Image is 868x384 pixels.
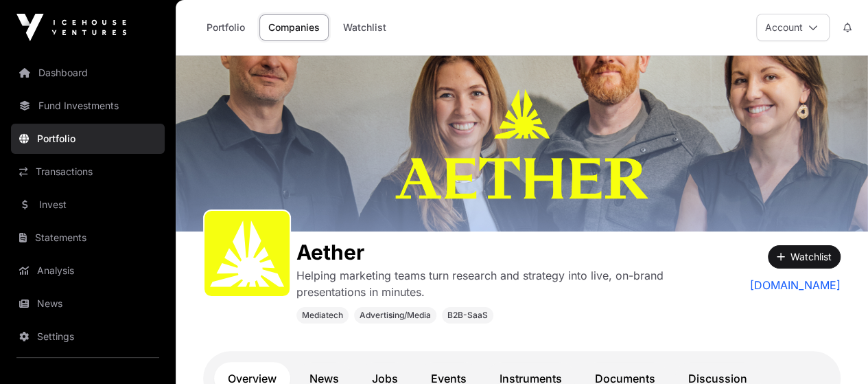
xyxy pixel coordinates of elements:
h1: Aether [296,240,681,264]
a: [DOMAIN_NAME] [750,277,841,293]
a: Portfolio [198,14,254,41]
span: Advertising/Media [360,310,431,321]
a: Watchlist [334,14,395,41]
p: Helping marketing teams turn research and strategy into live, on-brand presentations in minutes. [296,267,681,300]
img: Aether [176,56,868,231]
button: Watchlist [768,245,841,269]
span: B2B-SaaS [447,310,488,321]
a: Invest [11,190,165,220]
span: Mediatech [302,310,343,321]
a: News [11,289,165,319]
img: Icehouse Ventures Logo [16,14,126,41]
a: Transactions [11,157,165,187]
a: Settings [11,321,165,352]
a: Fund Investments [11,91,165,121]
button: Account [756,14,830,41]
a: Portfolio [11,124,165,154]
a: Dashboard [11,58,165,88]
img: Aether-Icon.svg [210,216,284,291]
a: Statements [11,223,165,253]
iframe: Chat Widget [799,318,868,384]
a: Analysis [11,256,165,286]
a: Companies [259,14,329,41]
